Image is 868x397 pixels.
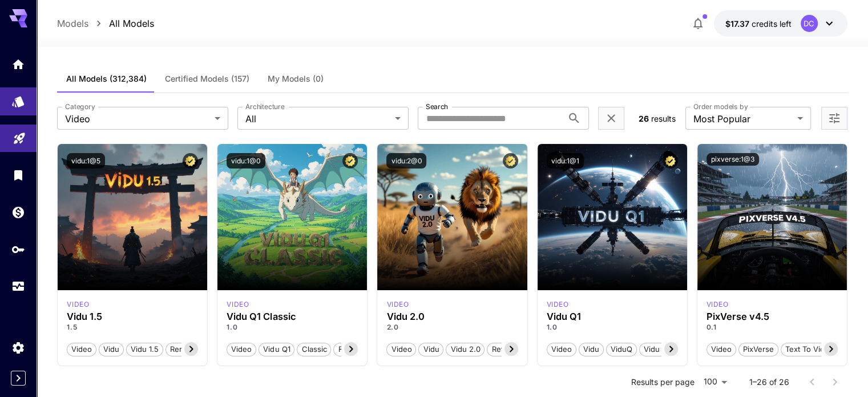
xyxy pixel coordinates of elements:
[57,17,88,30] a: Models
[259,344,294,355] span: Vidu Q1
[651,114,675,123] span: results
[706,311,838,322] h3: PixVerse v4.5
[67,299,89,310] p: video
[227,344,256,355] span: Video
[165,342,212,356] button: Rerefence
[639,342,675,356] button: Vidu Q1
[297,344,330,355] span: Classic
[13,127,26,142] div: Playground
[503,153,518,169] button: Certified Model – Vetted for best performance and includes a commercial license.
[227,153,265,169] button: vidu:1@0
[11,91,25,105] div: Models
[386,299,409,310] p: video
[640,344,675,355] span: Vidu Q1
[706,299,729,310] div: pixverse_v4_5
[725,19,752,29] span: $17.37
[127,344,163,355] span: Vidu 1.5
[183,153,198,169] button: Certified Model – Vetted for best performance and includes a commercial license.
[426,102,448,111] label: Search
[487,344,532,355] span: Reference
[547,299,569,310] p: video
[725,18,792,30] div: $17.37421
[801,15,818,32] div: DC
[11,242,25,256] div: API Keys
[11,205,25,219] div: Wallet
[547,311,678,322] h3: Vidu Q1
[386,311,518,322] h3: Vidu 2.0
[227,311,358,322] h3: Vidu Q1 Classic
[11,340,25,355] div: Settings
[446,342,485,356] button: Vidu 2.0
[714,10,847,37] button: $17.37421DC
[631,376,695,388] p: Results per page
[11,371,26,386] button: Expand sidebar
[604,111,618,126] button: Clear filters (1)
[165,74,249,84] span: Certified Models (157)
[579,344,603,355] span: Vidu
[297,342,331,356] button: Classic
[66,74,147,84] span: All Models (312,384)
[781,342,838,356] button: Text To Video
[67,311,198,322] h3: Vidu 1.5
[268,74,324,84] span: My Models (0)
[386,322,518,332] p: 2.0
[342,153,358,169] button: Certified Model – Vetted for best performance and includes a commercial license.
[663,153,678,169] button: Certified Model – Vetted for best performance and includes a commercial license.
[707,344,736,355] span: Video
[166,344,211,355] span: Rerefence
[386,153,426,169] button: vidu:2@0
[706,299,729,310] p: video
[227,342,256,356] button: Video
[67,153,105,169] button: vidu:1@5
[67,344,96,355] span: Video
[547,342,576,356] button: Video
[418,342,443,356] button: Vidu
[227,322,358,332] p: 1.0
[99,342,124,356] button: Vidu
[606,342,637,356] button: ViduQ
[57,17,154,30] nav: breadcrumb
[706,342,736,356] button: Video
[827,111,841,126] button: Open more filters
[547,344,576,355] span: Video
[739,344,778,355] span: PixVerse
[126,342,163,356] button: Vidu 1.5
[334,344,365,355] span: FLF2V
[227,299,249,310] div: vidu_q1_classic
[638,114,648,123] span: 26
[65,112,210,126] span: Video
[245,112,390,126] span: All
[11,279,25,294] div: Usage
[706,322,838,332] p: 0.1
[67,342,96,356] button: Video
[109,17,154,30] a: All Models
[547,299,569,310] div: vidu_q1
[706,153,759,166] button: pixverse:1@3
[387,344,415,355] span: Video
[752,19,792,29] span: credits left
[65,102,95,111] label: Category
[386,342,416,356] button: Video
[11,168,25,182] div: Library
[487,342,533,356] button: Reference
[607,344,636,355] span: ViduQ
[547,153,584,169] button: vidu:1@1
[419,344,443,355] span: Vidu
[386,299,409,310] div: vidu_2_0
[245,102,284,111] label: Architecture
[67,299,89,310] div: vidu_1_5
[99,344,123,355] span: Vidu
[446,344,484,355] span: Vidu 2.0
[738,342,778,356] button: PixVerse
[259,342,294,356] button: Vidu Q1
[547,322,678,332] p: 1.0
[699,374,731,390] div: 100
[67,322,198,332] p: 1.5
[749,376,789,388] p: 1–26 of 26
